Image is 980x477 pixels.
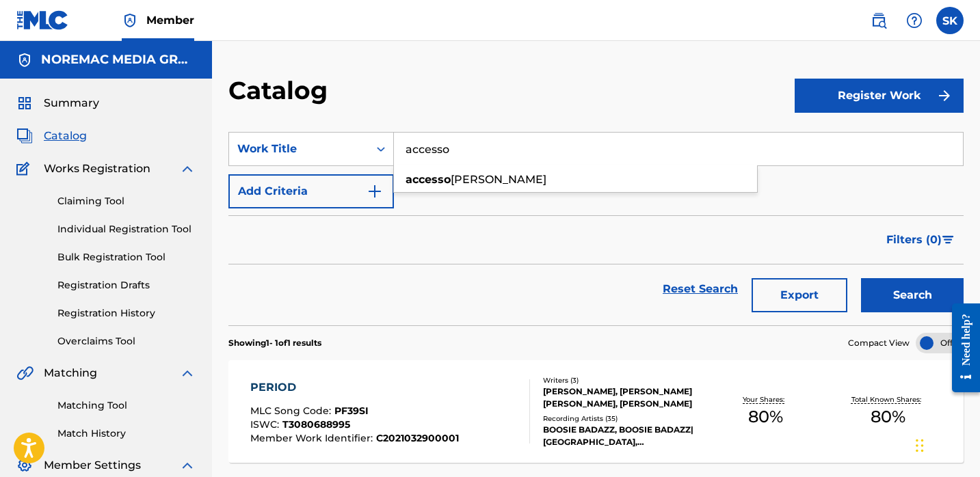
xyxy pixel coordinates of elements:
a: Match History [57,426,196,441]
div: [PERSON_NAME], [PERSON_NAME] [PERSON_NAME], [PERSON_NAME] [543,385,704,410]
span: Compact View [848,337,910,349]
img: help [906,12,923,29]
img: Member Settings [16,457,33,474]
button: Filters (0) [878,223,964,257]
span: Member Work Identifier : [250,432,376,444]
div: Work Title [237,141,360,157]
span: Member Settings [44,457,141,474]
span: C2021032900001 [376,432,459,444]
span: 80 % [871,405,905,429]
a: CatalogCatalog [16,128,87,144]
button: Add Criteria [228,174,394,208]
p: Total Known Shares: [851,394,925,405]
button: Search [861,278,964,312]
img: expand [179,161,196,177]
div: BOOSIE BADAZZ, BOOSIE BADAZZ|[GEOGRAPHIC_DATA], [GEOGRAPHIC_DATA]|[GEOGRAPHIC_DATA], [GEOGRAPHIC_... [543,424,704,448]
span: Summary [44,95,99,111]
a: Bulk Registration Tool [57,250,196,264]
span: Member [146,12,194,28]
img: Catalog [16,128,33,144]
a: Claiming Tool [57,194,196,208]
span: ISWC : [250,418,282,431]
span: [PERSON_NAME] [451,173,546,186]
span: Catalog [44,128,87,144]
a: SummarySummary [16,95,99,111]
a: Reset Search [656,274,745,304]
p: Showing 1 - 1 of 1 results [228,337,321,349]
button: Export [752,278,847,312]
span: MLC Song Code : [250,405,334,417]
a: Registration Drafts [57,278,196,292]
button: Register Work [795,79,964,113]
img: Summary [16,95,33,111]
a: Public Search [865,7,892,34]
span: T3080688995 [282,418,350,431]
span: Works Registration [44,161,150,177]
img: Matching [16,365,34,381]
img: Accounts [16,52,33,68]
iframe: Resource Center [942,293,980,403]
div: Recording Artists ( 35 ) [543,413,704,424]
div: Writers ( 3 ) [543,375,704,385]
strong: accesso [406,173,451,186]
p: Your Shares: [743,394,788,405]
span: 80 % [748,405,783,429]
a: Registration History [57,306,196,321]
span: Matching [44,365,97,381]
img: filter [942,236,954,244]
img: Works Registration [16,161,34,177]
h5: NOREMAC MEDIA GROUP [41,52,196,68]
span: Filters ( 0 ) [886,232,942,248]
div: Drag [916,425,924,466]
img: expand [179,365,196,381]
img: 9d2ae6d4665cec9f34b9.svg [367,183,383,200]
form: Search Form [228,132,964,325]
a: Matching Tool [57,398,196,413]
div: User Menu [936,7,964,34]
a: Individual Registration Tool [57,222,196,236]
img: expand [179,457,196,474]
a: PERIODMLC Song Code:PF39SIISWC:T3080688995Member Work Identifier:C2021032900001Writers (3)[PERSON... [228,360,964,463]
div: Help [901,7,928,34]
img: Top Rightsholder [122,12,138,29]
div: PERIOD [250,379,459,396]
span: PF39SI [334,405,369,417]
img: f7272a7cc735f4ea7f67.svg [936,87,953,104]
iframe: Chat Widget [912,411,980,477]
img: MLC Logo [16,10,69,30]
img: search [871,12,887,29]
a: Overclaims Tool [57,334,196,349]
h2: Catalog [228,75,334,106]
